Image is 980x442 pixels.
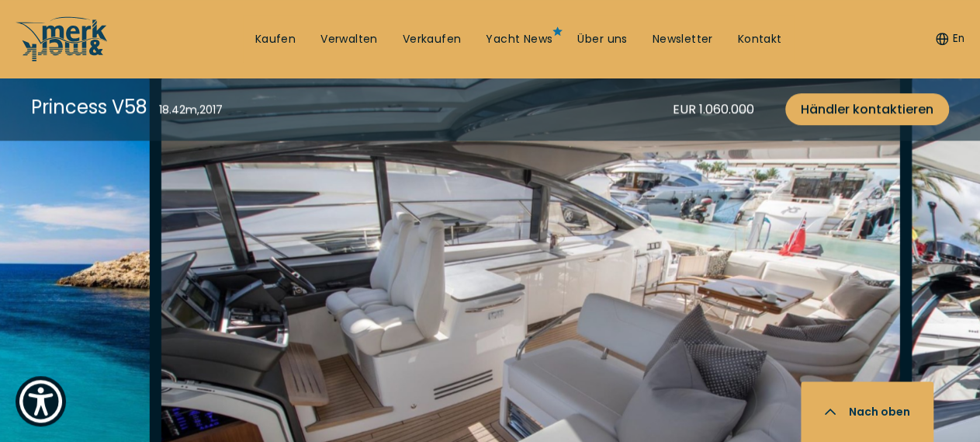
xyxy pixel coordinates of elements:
[801,99,933,119] span: Händler kontaktieren
[653,32,713,47] a: Newsletter
[31,93,147,120] div: Princess V58
[801,381,933,442] button: Nach oben
[738,32,782,47] a: Kontakt
[673,99,754,119] div: EUR 1.060.000
[255,32,296,47] a: Kaufen
[785,93,949,125] a: Händler kontaktieren
[486,32,552,47] a: Yacht News
[159,102,223,118] div: 18.42 m , 2017
[16,376,66,426] button: Show Accessibility Preferences
[577,32,627,47] a: Über uns
[320,32,378,47] a: Verwalten
[936,31,964,47] button: En
[403,32,462,47] a: Verkaufen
